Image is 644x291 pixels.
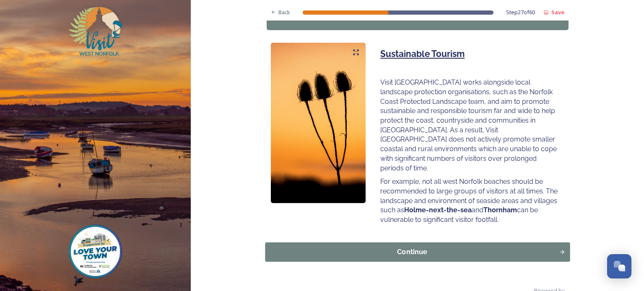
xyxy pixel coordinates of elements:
[380,78,558,173] p: Visit [GEOGRAPHIC_DATA] works alongside local landscape protection organisations, such as the Nor...
[607,254,631,278] button: Open Chat
[265,242,570,262] button: Continue
[506,8,535,16] span: Step 27 of 60
[270,247,554,257] div: Continue
[380,49,465,59] u: Sustainable Tourism
[483,206,517,214] strong: Thornham
[404,206,472,214] strong: Holme-next-the-sea
[380,177,558,225] p: For example, not all west Norfolk beaches should be recommended to large groups of visitors at al...
[278,8,290,16] span: Back
[551,8,564,16] strong: Save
